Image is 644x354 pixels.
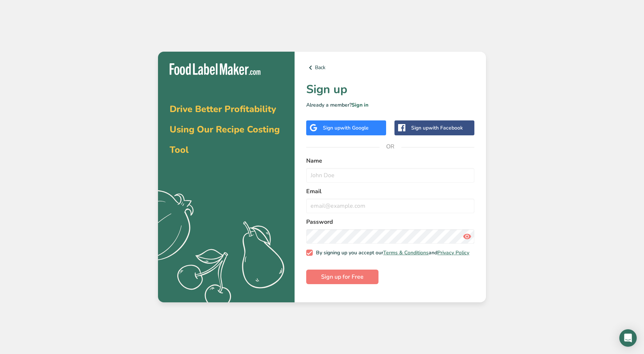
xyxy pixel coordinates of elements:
label: Email [306,187,474,196]
a: Back [306,63,474,72]
h1: Sign up [306,81,474,98]
span: By signing up you accept our and [313,250,470,256]
label: Password [306,218,474,226]
div: Sign up [411,124,463,132]
input: John Doe [306,168,474,183]
a: Privacy Policy [437,249,469,256]
span: Drive Better Profitability Using Our Recipe Costing Tool [170,103,280,156]
input: email@example.com [306,199,474,213]
button: Sign up for Free [306,270,378,284]
div: Sign up [323,124,369,132]
span: Sign up for Free [321,273,364,281]
p: Already a member? [306,101,474,109]
span: with Facebook [429,124,463,131]
span: with Google [340,124,369,131]
div: Open Intercom Messenger [619,329,637,347]
a: Sign in [352,102,368,108]
label: Name [306,156,474,165]
img: Food Label Maker [170,63,260,75]
a: Terms & Conditions [383,249,429,256]
span: OR [380,136,401,158]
